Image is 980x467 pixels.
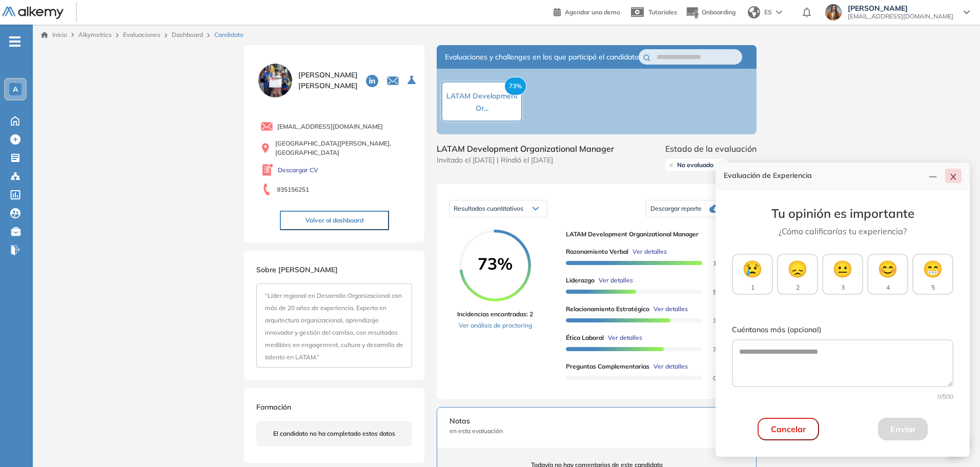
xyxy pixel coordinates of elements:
[867,254,908,295] button: 😊4
[41,30,67,39] a: Inicio
[437,155,614,166] span: Invitado el [DATE] | Rindió el [DATE]
[298,70,358,91] span: [PERSON_NAME] [PERSON_NAME]
[665,143,757,155] span: Estado de la evaluación
[457,321,533,330] a: Ver análisis de proctoring
[796,283,800,292] span: 2
[256,402,291,412] span: Formación
[732,254,773,295] button: 😢1
[848,12,953,21] span: [EMAIL_ADDRESS][DOMAIN_NAME]
[446,91,518,113] span: LATAM Development Or...
[832,256,853,281] span: 😐
[280,211,389,230] button: Volver al dashboard
[776,10,782,14] img: arrow
[701,259,731,267] span: 100 %
[604,333,642,342] button: Ver detalles
[459,255,531,272] span: 73%
[878,418,928,440] button: Enviar
[654,362,688,371] span: Ver detalles
[565,8,620,16] span: Agendar una demo
[701,288,732,296] span: 51.4 %
[566,362,649,371] span: Preguntas complementarias
[724,171,925,180] h4: Evaluación de Experiencia
[848,4,953,12] span: [PERSON_NAME]
[554,5,620,17] a: Agendar una demo
[718,162,724,168] img: Ícono de flecha
[599,276,633,285] span: Ver detalles
[256,265,338,274] span: Sobre [PERSON_NAME]
[701,346,732,353] span: 71.9 %
[566,230,736,239] span: LATAM Development Organizational Manager
[450,416,744,427] span: Notas
[504,77,526,95] span: 73%
[732,324,953,336] label: Cuéntanos más (opcional)
[595,276,633,285] button: Ver detalles
[787,256,808,281] span: 😞
[277,122,383,131] span: [EMAIL_ADDRESS][DOMAIN_NAME]
[777,254,818,295] button: 😞2
[454,205,523,212] span: Resultados cuantitativos
[78,31,112,38] span: Alkymetrics
[450,427,744,436] span: en esta evaluación
[403,71,422,90] button: Seleccione la evaluación activa
[650,205,702,213] span: Descargar reporte
[437,143,614,155] span: LATAM Development Organizational Manager
[702,8,736,16] span: Onboarding
[949,173,957,181] span: close
[923,256,943,281] span: 😁
[649,304,688,314] button: Ver detalles
[9,40,21,43] i: -
[566,333,604,342] span: Ética Laboral
[685,2,736,24] button: Onboarding
[2,7,64,19] img: Logo
[566,247,628,256] span: Razonamiento Verbal
[748,6,760,18] img: world
[822,254,863,295] button: 😐3
[628,247,667,256] button: Ver detalles
[275,139,412,157] span: [GEOGRAPHIC_DATA][PERSON_NAME], [GEOGRAPHIC_DATA]
[886,283,890,292] span: 4
[758,418,819,440] button: Cancelar
[742,256,763,281] span: 😢
[256,62,294,99] img: PROFILE_MENU_LOGO_USER
[445,52,639,63] span: Evaluaciones y challenges en los que participó el candidato
[278,166,318,175] a: Descargar CV
[925,169,941,183] button: line
[648,8,677,16] span: Tutoriales
[841,283,845,292] span: 3
[701,317,732,324] span: 76.7 %
[608,333,642,342] span: Ver detalles
[13,85,18,93] span: A
[566,304,649,314] span: Relacionamiento Estratégico
[677,161,713,169] span: No evaluado
[751,283,754,292] span: 1
[123,31,160,38] a: Evaluaciones
[945,169,962,183] button: close
[929,173,937,181] span: line
[732,225,953,237] p: ¿Cómo calificarías tu experiencia?
[265,292,403,361] span: “Líder regional en Desarrollo Organizacional con más de 20 años de experiencia. Experta en arquit...
[457,310,533,319] span: Incidencias encontradas: 2
[273,429,395,438] span: El candidato no ha completado estos datos
[654,304,688,314] span: Ver detalles
[649,362,688,371] button: Ver detalles
[732,392,953,401] div: 0 /500
[931,283,935,292] span: 5
[701,374,724,382] span: 0 %
[566,276,595,285] span: Liderazgo
[214,30,243,39] span: Candidato
[877,256,898,281] span: 😊
[277,185,309,194] span: 935156251
[764,8,772,17] span: ES
[172,31,203,38] a: Dashboard
[632,247,667,256] span: Ver detalles
[912,254,953,295] button: 😁5
[732,206,953,221] h3: Tu opinión es importante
